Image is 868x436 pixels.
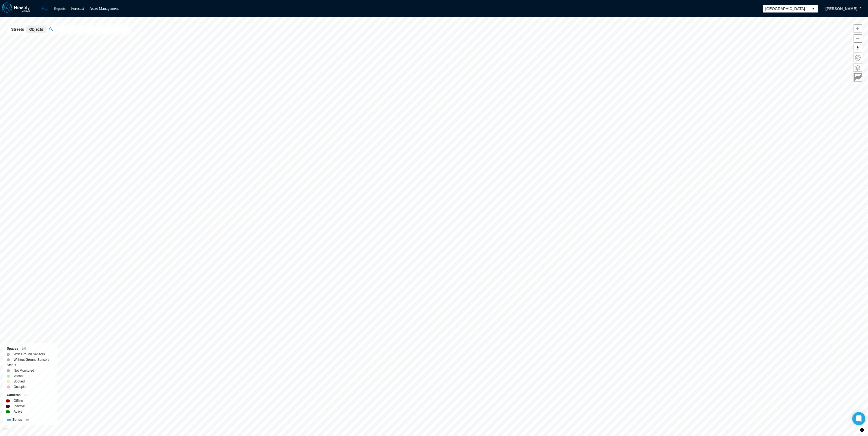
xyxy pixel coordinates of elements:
[26,26,46,33] button: Objects
[820,4,863,13] button: [PERSON_NAME]
[809,5,818,12] button: select
[826,6,857,11] span: [PERSON_NAME]
[854,24,862,33] button: Zoom in
[7,417,53,423] div: Zones
[90,7,119,11] a: Asset Management
[26,418,29,421] span: 50
[22,347,26,350] span: 193
[11,27,24,32] span: Streets
[24,394,27,397] span: 19
[854,44,862,52] button: Reset bearing to north
[14,398,23,403] label: Offline
[7,346,53,352] div: Spaces
[854,64,862,72] button: Layers management
[54,7,66,11] a: Reports
[14,384,27,390] label: Occupied
[8,26,27,33] button: Streets
[14,409,23,414] label: Active
[860,427,864,433] span: Toggle attribution
[854,44,862,52] span: Reset bearing to north
[14,373,23,379] label: Vacant
[29,27,43,32] span: Objects
[14,379,25,384] label: Booked
[14,357,49,362] label: Without Ground Sensors
[859,427,865,433] button: Toggle attribution
[14,403,25,409] label: Inactive
[854,34,862,43] button: Zoom out
[854,25,862,33] span: Zoom in
[765,6,807,11] span: [GEOGRAPHIC_DATA]
[14,352,45,357] label: With Ground Sensors
[854,54,862,62] button: Home
[71,7,84,11] a: Forecast
[2,428,9,434] a: Mapbox homepage
[41,7,48,11] a: Map
[14,368,34,373] label: Not Monitored
[7,392,53,398] div: Cameras
[7,362,53,368] div: Status
[854,73,862,82] button: Key metrics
